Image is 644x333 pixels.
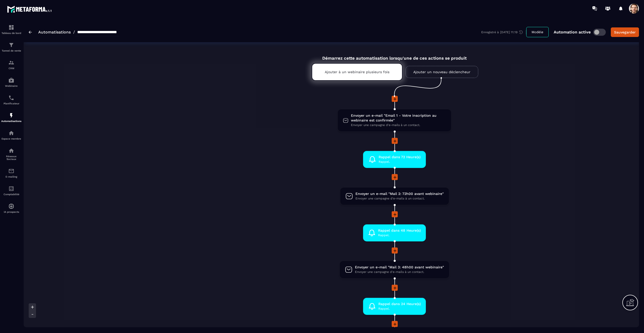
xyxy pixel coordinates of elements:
[1,102,21,105] p: Planificateur
[1,193,21,196] p: Comptabilité
[614,30,636,35] div: Sauvegarder
[1,49,21,52] p: Tunnel de vente
[8,112,14,118] img: automations
[355,191,444,196] span: Envoyer un e-mail "Mail 2: 72h00 avant webinaire"
[500,30,517,34] p: [DATE] 11:19
[1,21,21,38] a: formationformationTableau de bord
[1,38,21,56] a: formationformationTunnel de vente
[8,95,14,101] img: scheduler
[1,85,21,87] p: Webinaire
[1,164,21,182] a: emailemailE-mailing
[351,123,446,128] span: Envoyer une campagne d'e-mails à un contact.
[1,73,21,91] a: automationsautomationsWebinaire
[379,159,421,164] span: Rappel.
[1,155,21,160] p: Réseaux Sociaux
[1,109,21,126] a: automationsautomationsAutomatisations
[8,148,14,154] img: social-network
[1,126,21,144] a: automationsautomationsEspace membre
[355,196,444,201] span: Envoyer une campagne d'e-mails à un contact.
[38,30,71,34] a: Automatisations
[325,70,389,74] p: Ajouter à un webinaire plusieurs fois
[1,182,21,199] a: accountantaccountantComptabilité
[379,155,421,159] span: Rappel dans 72 Heure(s)
[1,91,21,109] a: schedulerschedulerPlanificateur
[481,30,526,34] div: Enregistré à
[406,66,478,78] a: Ajouter un nouveau déclencheur
[8,60,14,66] img: formation
[1,137,21,140] p: Espace membre
[73,30,75,34] span: /
[29,31,32,34] img: arrow
[1,32,21,34] p: Tableau de bord
[1,56,21,73] a: formationformationCRM
[355,270,444,274] span: Envoyer une campagne d'e-mails à un contact.
[1,175,21,178] p: E-mailing
[299,50,490,61] div: Démarrez cette automatisation lorsqu'une de ces actions se produit
[554,30,591,34] p: Automation active
[611,27,639,37] button: Sauvegarder
[355,265,444,270] span: Envoyer un e-mail "Mail 3: 48h00 avant webinaire"
[378,233,421,238] span: Rappel.
[1,120,21,122] p: Automatisations
[1,144,21,164] a: social-networksocial-networkRéseaux Sociaux
[378,228,421,233] span: Rappel dans 48 Heure(s)
[8,130,14,136] img: automations
[8,77,14,83] img: automations
[526,27,549,37] button: Modèle
[8,42,14,48] img: formation
[378,302,421,306] span: Rappel dans 24 Heure(s)
[351,113,446,123] span: Envoyer un e-mail "Email 1 - Votre inscription au webinaire est confirmée"
[7,5,52,14] img: logo
[8,186,14,192] img: accountant
[8,168,14,174] img: email
[8,24,14,30] img: formation
[1,67,21,70] p: CRM
[8,203,14,209] img: automations
[1,211,21,213] p: IA prospects
[378,306,421,311] span: Rappel.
